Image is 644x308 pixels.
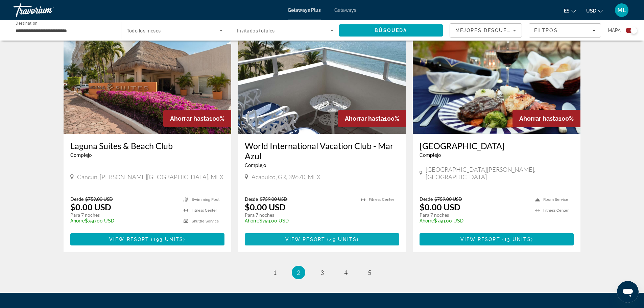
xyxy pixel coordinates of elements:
button: View Resort(49 units) [245,233,399,245]
span: Ahorre [245,218,259,223]
span: ( ) [149,237,185,242]
span: USD [586,8,596,14]
span: Todo los meses [127,28,161,33]
span: Desde [420,196,433,202]
span: View Resort [285,237,325,242]
span: $759.00 USD [85,196,113,202]
span: Swimming Pool [192,197,219,202]
button: Search [339,24,443,37]
span: Acapulco, GR, 39670, MEX [252,173,320,181]
p: $759.00 USD [245,218,354,223]
p: $0.00 USD [70,202,111,212]
span: Cancun, [PERSON_NAME][GEOGRAPHIC_DATA], MEX [77,173,223,181]
span: 13 units [504,237,531,242]
span: Ahorrar hasta [345,115,384,122]
span: Ahorrar hasta [519,115,558,122]
span: Room Service [543,197,568,202]
span: Búsqueda [375,28,407,33]
span: 193 units [153,237,183,242]
div: 100% [338,110,406,127]
a: Travorium [14,1,81,19]
p: $0.00 USD [420,202,460,212]
a: World International Vacation Club - Mar Azul [245,141,399,161]
span: ML [617,7,626,14]
p: $759.00 USD [70,218,177,223]
img: Laguna Suites & Beach Club [64,26,232,134]
a: Getaways Plus [288,7,321,13]
span: $759.00 USD [260,196,287,202]
span: Fitness Center [543,208,569,213]
span: Complejo [420,152,441,158]
button: View Resort(13 units) [420,233,574,245]
span: Fitness Center [369,197,394,202]
nav: Pagination [64,266,581,279]
button: User Menu [613,3,630,17]
span: ( ) [500,237,533,242]
iframe: Botón para iniciar la ventana de mensajería [617,281,639,303]
span: Desde [245,196,258,202]
button: Change language [564,6,576,16]
div: 100% [163,110,231,127]
span: Complejo [245,163,266,168]
a: Laguna Suites & Beach Club [70,141,225,151]
p: Para 7 noches [245,212,354,218]
span: Mapa [608,26,621,35]
span: 5 [368,269,371,276]
span: 1 [273,269,277,276]
span: es [564,8,570,14]
button: Filters [529,23,601,38]
span: Ahorre [420,218,434,223]
button: View Resort(193 units) [70,233,225,245]
span: Fitness Center [192,208,217,213]
span: Shuttle Service [192,219,219,223]
span: ( ) [325,237,359,242]
span: 4 [344,269,348,276]
span: Invitados totales [237,28,275,33]
a: Getaways [334,7,356,13]
span: View Resort [109,237,149,242]
a: [GEOGRAPHIC_DATA] [420,141,574,151]
span: Filtros [534,28,558,33]
button: Change currency [586,6,603,16]
span: Ahorrar hasta [170,115,209,122]
span: View Resort [460,237,500,242]
input: Select destination [16,27,112,35]
p: Para 7 noches [420,212,529,218]
img: World International Vacation Club - Mar Azul [238,26,406,134]
span: Mejores descuentos [455,28,523,33]
p: $0.00 USD [245,202,286,212]
div: 100% [512,110,580,127]
p: Para 7 noches [70,212,177,218]
span: 49 units [329,237,357,242]
img: Los Cabos Golf Resort [413,26,581,134]
p: $759.00 USD [420,218,529,223]
span: Ahorre [70,218,85,223]
span: 2 [297,269,300,276]
span: [GEOGRAPHIC_DATA][PERSON_NAME], [GEOGRAPHIC_DATA] [426,166,574,181]
span: Complejo [70,152,92,158]
span: Desde [70,196,84,202]
mat-select: Sort by [455,26,516,34]
span: Destination [16,21,38,25]
span: $759.00 USD [434,196,462,202]
span: 3 [320,269,324,276]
